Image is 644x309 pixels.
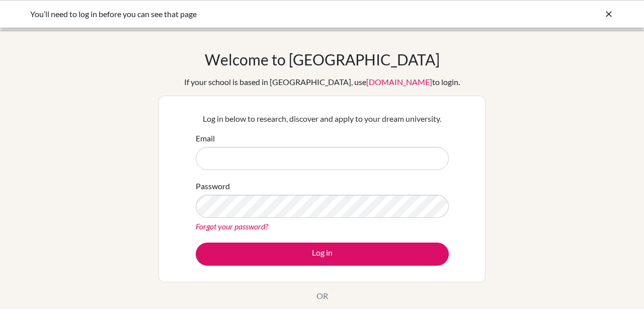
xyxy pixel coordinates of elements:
[30,8,463,20] div: You’ll need to log in before you can see that page
[196,221,268,231] a: Forgot your password?
[316,290,328,302] p: OR
[196,113,449,125] p: Log in below to research, discover and apply to your dream university.
[366,77,432,87] a: [DOMAIN_NAME]
[196,243,449,266] button: Log in
[196,132,215,144] label: Email
[205,50,440,68] h1: Welcome to [GEOGRAPHIC_DATA]
[196,180,230,192] label: Password
[184,76,460,88] div: If your school is based in [GEOGRAPHIC_DATA], use to login.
